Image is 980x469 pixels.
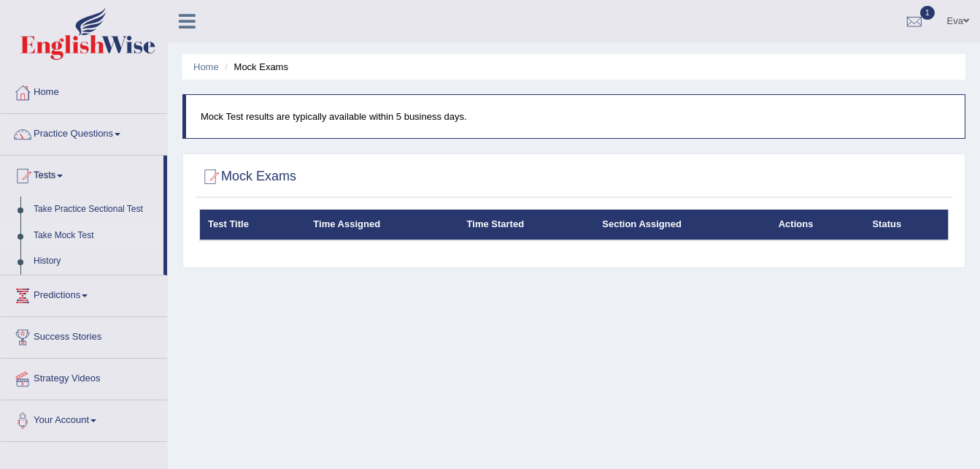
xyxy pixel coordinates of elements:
a: Take Practice Sectional Test [27,197,163,223]
a: History [27,248,163,275]
th: Test Title [200,210,306,240]
a: Your Account [1,400,167,437]
p: Mock Test results are typically available within 5 business days. [201,110,950,123]
a: Practice Questions [1,114,167,150]
a: Home [193,61,219,72]
li: Mock Exams [221,60,288,74]
span: 1 [920,6,935,20]
a: Strategy Videos [1,359,167,395]
th: Time Assigned [305,210,458,240]
th: Actions [771,210,865,240]
a: Tests [1,156,163,192]
a: Success Stories [1,317,167,354]
a: Home [1,72,167,109]
h2: Mock Exams [199,166,296,188]
th: Section Assigned [594,210,770,240]
th: Status [864,210,948,240]
a: Predictions [1,275,167,312]
a: Take Mock Test [27,223,163,249]
th: Time Started [459,210,595,240]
